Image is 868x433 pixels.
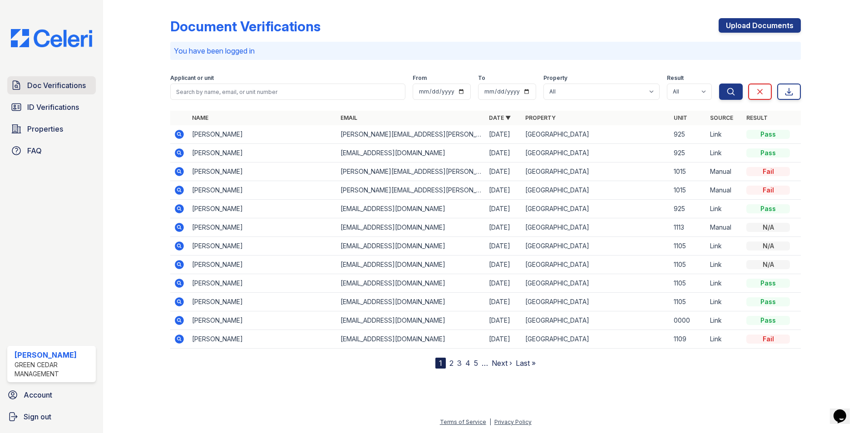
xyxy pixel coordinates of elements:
[706,311,743,330] td: Link
[706,218,743,237] td: Manual
[188,311,337,330] td: [PERSON_NAME]
[706,237,743,256] td: Link
[485,274,522,293] td: [DATE]
[746,114,768,121] a: Result
[706,293,743,311] td: Link
[719,18,801,33] a: Upload Documents
[670,162,706,181] td: 1015
[337,237,485,256] td: [EMAIL_ADDRESS][DOMAIN_NAME]
[670,293,706,311] td: 1105
[746,335,790,344] div: Fail
[188,274,337,293] td: [PERSON_NAME]
[337,144,485,162] td: [EMAIL_ADDRESS][DOMAIN_NAME]
[516,359,536,368] a: Last »
[337,293,485,311] td: [EMAIL_ADDRESS][DOMAIN_NAME]
[485,330,522,349] td: [DATE]
[465,359,470,368] a: 4
[522,218,670,237] td: [GEOGRAPHIC_DATA]
[4,386,99,404] a: Account
[482,358,488,369] span: …
[522,256,670,274] td: [GEOGRAPHIC_DATA]
[489,418,491,425] div: |
[746,316,790,325] div: Pass
[494,418,532,425] a: Privacy Policy
[667,74,684,82] label: Result
[485,162,522,181] td: [DATE]
[188,144,337,162] td: [PERSON_NAME]
[522,311,670,330] td: [GEOGRAPHIC_DATA]
[670,144,706,162] td: 925
[746,130,790,139] div: Pass
[337,311,485,330] td: [EMAIL_ADDRESS][DOMAIN_NAME]
[706,181,743,200] td: Manual
[706,162,743,181] td: Manual
[670,125,706,144] td: 925
[337,125,485,144] td: [PERSON_NAME][EMAIL_ADDRESS][PERSON_NAME][DOMAIN_NAME]
[746,186,790,195] div: Fail
[485,311,522,330] td: [DATE]
[706,144,743,162] td: Link
[485,237,522,256] td: [DATE]
[7,120,96,138] a: Properties
[746,297,790,306] div: Pass
[485,200,522,218] td: [DATE]
[830,397,859,424] iframe: chat widget
[27,123,63,134] span: Properties
[170,18,321,34] div: Document Verifications
[746,148,790,157] div: Pass
[435,358,446,369] div: 1
[7,76,96,94] a: Doc Verifications
[474,359,478,368] a: 5
[27,80,86,91] span: Doc Verifications
[337,200,485,218] td: [EMAIL_ADDRESS][DOMAIN_NAME]
[485,293,522,311] td: [DATE]
[485,144,522,162] td: [DATE]
[746,223,790,232] div: N/A
[670,330,706,349] td: 1109
[15,360,92,379] div: Green Cedar Management
[457,359,462,368] a: 3
[188,256,337,274] td: [PERSON_NAME]
[337,181,485,200] td: [PERSON_NAME][EMAIL_ADDRESS][PERSON_NAME][DOMAIN_NAME]
[706,256,743,274] td: Link
[674,114,687,121] a: Unit
[188,125,337,144] td: [PERSON_NAME]
[706,330,743,349] td: Link
[188,181,337,200] td: [PERSON_NAME]
[188,162,337,181] td: [PERSON_NAME]
[174,45,797,56] p: You have been logged in
[485,125,522,144] td: [DATE]
[710,114,733,121] a: Source
[522,181,670,200] td: [GEOGRAPHIC_DATA]
[337,162,485,181] td: [PERSON_NAME][EMAIL_ADDRESS][PERSON_NAME][DOMAIN_NAME]
[337,256,485,274] td: [EMAIL_ADDRESS][DOMAIN_NAME]
[492,359,512,368] a: Next ›
[485,218,522,237] td: [DATE]
[670,200,706,218] td: 925
[170,74,214,82] label: Applicant or unit
[24,389,52,400] span: Account
[188,330,337,349] td: [PERSON_NAME]
[746,204,790,213] div: Pass
[4,408,99,426] a: Sign out
[24,411,51,422] span: Sign out
[670,181,706,200] td: 1015
[449,359,454,368] a: 2
[670,274,706,293] td: 1105
[670,256,706,274] td: 1105
[478,74,485,82] label: To
[27,102,79,113] span: ID Verifications
[522,293,670,311] td: [GEOGRAPHIC_DATA]
[522,274,670,293] td: [GEOGRAPHIC_DATA]
[15,349,92,360] div: [PERSON_NAME]
[188,218,337,237] td: [PERSON_NAME]
[337,330,485,349] td: [EMAIL_ADDRESS][DOMAIN_NAME]
[670,237,706,256] td: 1105
[746,260,790,269] div: N/A
[522,125,670,144] td: [GEOGRAPHIC_DATA]
[670,311,706,330] td: 0000
[485,181,522,200] td: [DATE]
[337,218,485,237] td: [EMAIL_ADDRESS][DOMAIN_NAME]
[27,145,42,156] span: FAQ
[188,293,337,311] td: [PERSON_NAME]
